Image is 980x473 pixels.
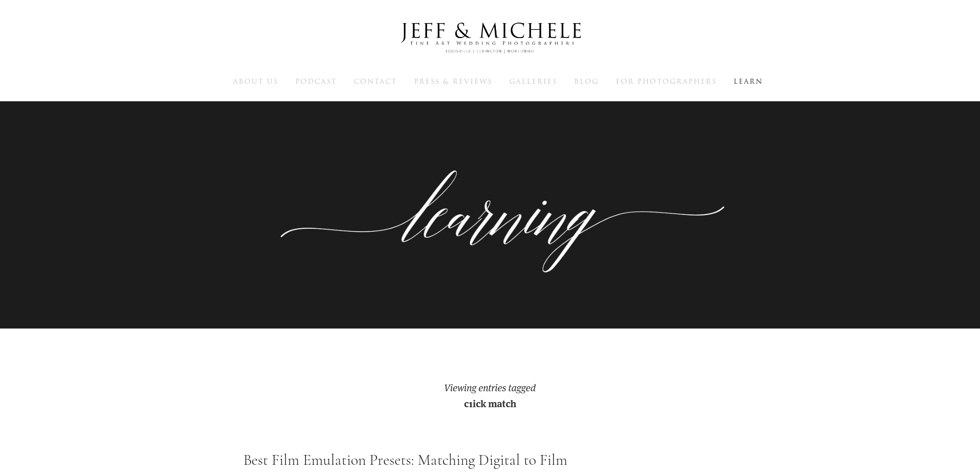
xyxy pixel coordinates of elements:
[574,77,599,86] a: Blog
[444,381,536,394] em: Viewing entries tagged
[464,396,516,410] strong: c1ick match
[616,77,717,86] a: For Photographers
[295,77,337,86] a: Podcast
[734,77,763,86] a: Learn
[233,77,278,86] a: About Us
[387,13,593,63] img: Louisville Wedding Photographers - Jeff & Michele Wedding Photographers
[414,77,492,86] a: Press & Reviews
[243,450,567,469] a: Best Film Emulation Presets: Matching Digital to Film
[509,77,557,86] a: Galleries
[284,199,696,246] p: Photography education, SEO education, and professional growth for photographers and business people
[354,77,397,86] a: Contact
